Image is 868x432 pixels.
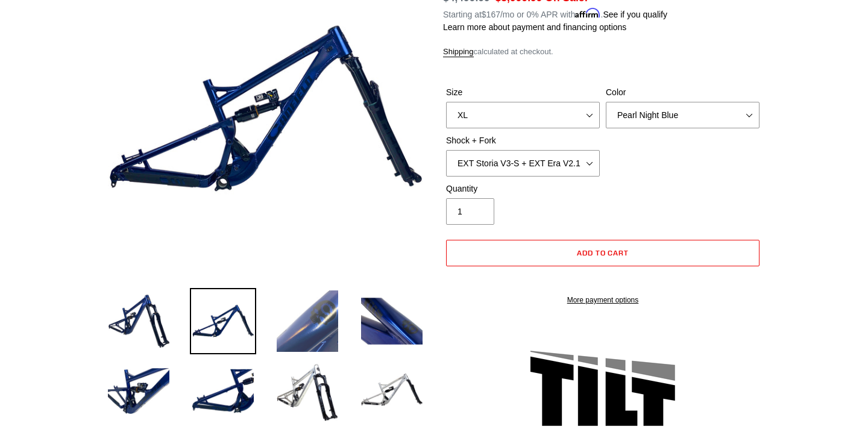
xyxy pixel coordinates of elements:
[446,240,759,266] button: Add to cart
[443,47,474,57] a: Shipping
[577,248,629,257] span: Add to cart
[482,10,500,19] span: $167
[446,183,600,195] label: Quantity
[274,358,341,424] img: Load image into Gallery viewer, TILT - Frame, Shock + Fork
[446,86,600,99] label: Size
[443,22,626,32] a: Learn more about payment and financing options
[446,295,759,305] a: More payment options
[446,134,600,147] label: Shock + Fork
[105,288,172,354] img: Load image into Gallery viewer, TILT - Frame, Shock + Fork
[606,86,759,99] label: Color
[105,358,172,424] img: Load image into Gallery viewer, TILT - Frame, Shock + Fork
[274,288,341,354] img: Load image into Gallery viewer, TILT - Frame, Shock + Fork
[190,358,256,424] img: Load image into Gallery viewer, TILT - Frame, Shock + Fork
[575,8,600,18] span: Affirm
[190,288,256,354] img: Load image into Gallery viewer, TILT - Frame, Shock + Fork
[603,10,667,19] a: See if you qualify - Learn more about Affirm Financing (opens in modal)
[443,46,763,58] div: calculated at checkout.
[359,358,425,424] img: Load image into Gallery viewer, TILT - Frame, Shock + Fork
[359,288,425,354] img: Load image into Gallery viewer, TILT - Frame, Shock + Fork
[443,5,667,21] p: Starting at /mo or 0% APR with .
